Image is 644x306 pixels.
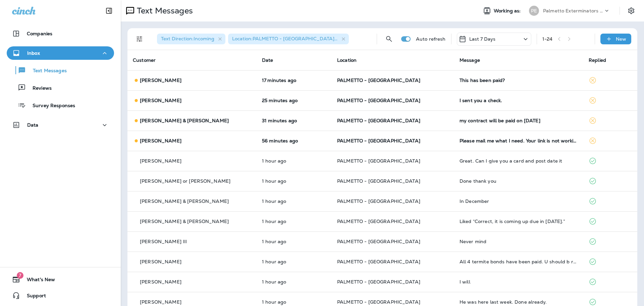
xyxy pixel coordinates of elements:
p: Oct 13, 2025 09:00 AM [262,158,326,164]
div: All 4 termite bonds have been paid. U should b receiving checks [460,259,578,264]
div: I will [460,279,578,285]
span: Text Direction : Incoming [161,36,214,42]
p: [PERSON_NAME] III [140,239,187,244]
button: Data [7,118,114,132]
button: Reviews [7,81,114,95]
div: 1 - 24 [542,36,553,42]
button: Collapse Sidebar [100,4,118,17]
p: [PERSON_NAME] [140,259,181,264]
span: PALMETTO - [GEOGRAPHIC_DATA] [337,118,420,124]
p: Oct 13, 2025 08:48 AM [262,259,326,264]
button: Survey Responses [7,98,114,112]
span: PALMETTO - [GEOGRAPHIC_DATA] [337,158,420,164]
p: [PERSON_NAME] & [PERSON_NAME] [140,219,229,224]
p: Text Messages [134,6,193,16]
p: Palmetto Exterminators LLC [543,8,603,13]
p: Oct 13, 2025 09:49 AM [262,98,326,103]
button: Filters [133,32,146,46]
div: PE [529,6,539,16]
div: Text Direction:Incoming [157,34,225,44]
p: Oct 13, 2025 09:42 AM [262,118,326,123]
div: I sent you a check. [460,98,578,103]
p: [PERSON_NAME] [140,78,181,83]
p: Oct 13, 2025 08:54 AM [262,219,326,224]
p: New [616,36,626,42]
div: my contract will be paid on October 22 [460,118,578,123]
button: Settings [625,5,637,17]
button: Companies [7,27,114,40]
span: Location [337,57,357,63]
span: PALMETTO - [GEOGRAPHIC_DATA] [337,259,420,265]
p: Oct 13, 2025 08:56 AM [262,178,326,184]
span: PALMETTO - [GEOGRAPHIC_DATA] [337,238,420,245]
span: PALMETTO - [GEOGRAPHIC_DATA] [337,97,420,103]
p: Oct 13, 2025 08:55 AM [262,199,326,204]
p: Reviews [26,85,52,92]
p: Text Messages [26,68,67,74]
p: [PERSON_NAME] & [PERSON_NAME] [140,199,229,204]
p: [PERSON_NAME] [140,158,181,164]
span: What's New [20,277,55,285]
p: [PERSON_NAME] & [PERSON_NAME] [140,118,229,123]
p: [PERSON_NAME] or [PERSON_NAME] [140,178,230,184]
button: Search Messages [382,32,396,46]
span: 7 [17,272,23,279]
div: Location:PALMETTO - [GEOGRAPHIC_DATA]+2 [228,34,349,44]
span: Location : PALMETTO - [GEOGRAPHIC_DATA] +2 [232,36,340,42]
span: PALMETTO - [GEOGRAPHIC_DATA] [337,218,420,224]
div: This has been paid? [460,78,578,83]
p: Data [27,122,39,128]
button: Text Messages [7,63,114,77]
div: In December [460,199,578,204]
div: Never mind [460,239,578,244]
span: PALMETTO - [GEOGRAPHIC_DATA] [337,279,420,285]
p: Inbox [27,50,40,56]
span: PALMETTO - [GEOGRAPHIC_DATA] [337,198,420,204]
p: [PERSON_NAME] [140,279,181,285]
div: Liked “Correct, it is coming up due in December 2025.” [460,219,578,224]
span: Date [262,57,273,63]
span: Replied [589,57,606,63]
span: PALMETTO - [GEOGRAPHIC_DATA] [337,77,420,83]
div: Please mail me what I need. Your link is not working [460,138,578,143]
div: Great. Can I give you a card and post date it [460,158,578,164]
button: Inbox [7,46,114,60]
span: Customer [133,57,156,63]
p: Auto refresh [416,36,446,42]
p: Oct 13, 2025 08:35 AM [262,279,326,285]
p: [PERSON_NAME] [140,98,181,103]
p: Oct 13, 2025 08:27 AM [262,299,326,305]
div: He was here last week. Done already. [460,299,578,305]
span: Working as: [494,8,522,14]
span: Support [20,293,46,301]
p: Companies [27,31,52,36]
p: Last 7 Days [469,36,496,42]
p: [PERSON_NAME] [140,299,181,305]
div: Done thank you [460,178,578,184]
button: 7What's New [7,273,114,286]
span: PALMETTO - [GEOGRAPHIC_DATA] [337,178,420,184]
p: Oct 13, 2025 08:50 AM [262,239,326,244]
p: Oct 13, 2025 09:56 AM [262,78,326,83]
p: Survey Responses [26,103,75,109]
span: PALMETTO - [GEOGRAPHIC_DATA] [337,138,420,144]
p: Oct 13, 2025 09:18 AM [262,138,326,143]
span: Message [460,57,480,63]
p: [PERSON_NAME] [140,138,181,143]
button: Support [7,289,114,302]
span: PALMETTO - [GEOGRAPHIC_DATA] [337,299,420,305]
